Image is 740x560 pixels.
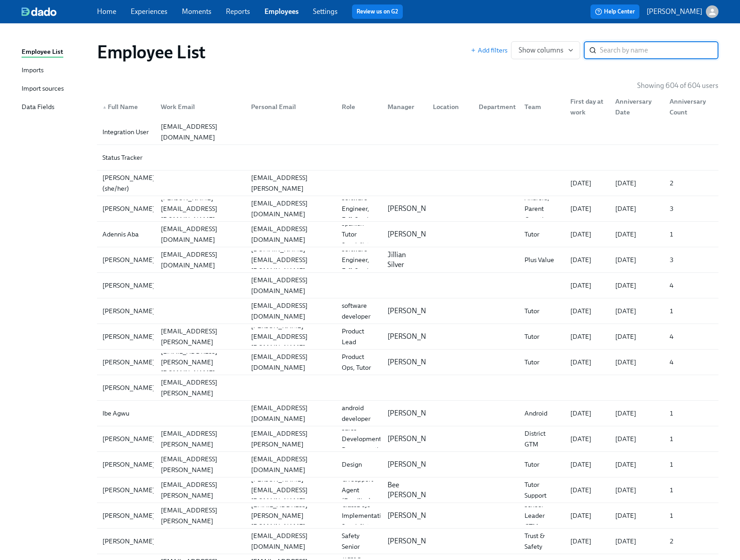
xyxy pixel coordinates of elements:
[666,178,717,188] div: 2
[97,529,718,554] div: [PERSON_NAME][EMAIL_ADDRESS][DOMAIN_NAME]Trust & Safety Senior Specialist[PERSON_NAME]Trust & Saf...
[666,254,717,265] div: 3
[567,306,608,316] div: [DATE]
[595,7,635,16] span: Help Center
[99,280,159,291] div: [PERSON_NAME]
[567,357,608,367] div: [DATE]
[567,510,608,521] div: [DATE]
[97,7,116,16] a: Home
[244,98,335,116] div: Personal Email
[99,459,159,470] div: [PERSON_NAME]
[157,315,244,358] div: [PERSON_NAME][EMAIL_ADDRESS][PERSON_NAME][DOMAIN_NAME]
[521,192,563,225] div: Android, Parent Growth
[97,145,718,171] a: Status Tracker
[647,7,702,17] p: [PERSON_NAME]
[612,280,662,291] div: [DATE]
[612,306,662,316] div: [DATE]
[612,229,662,240] div: [DATE]
[97,350,718,375] a: [PERSON_NAME][EMAIL_ADDRESS][PERSON_NAME][DOMAIN_NAME][EMAIL_ADDRESS][DOMAIN_NAME]Product Ops, Tu...
[313,7,338,16] a: Settings
[388,332,443,341] p: [PERSON_NAME]
[97,196,718,222] a: [PERSON_NAME][PERSON_NAME][EMAIL_ADDRESS][DOMAIN_NAME][EMAIL_ADDRESS][DOMAIN_NAME]Software Engine...
[612,408,662,419] div: [DATE]
[380,98,426,116] div: Manager
[97,222,718,247] a: Adennis Aba[EMAIL_ADDRESS][DOMAIN_NAME][EMAIL_ADDRESS][DOMAIN_NAME]Spanish Tutor Specialist[PERSO...
[22,102,90,113] a: Data Fields
[521,499,563,532] div: School Leader GTM
[666,331,717,342] div: 4
[99,254,159,265] div: [PERSON_NAME]
[666,459,717,470] div: 1
[22,7,97,16] a: dado
[99,172,159,194] div: [PERSON_NAME] (she/her)
[567,203,608,214] div: [DATE]
[97,41,206,63] h1: Employee List
[388,408,443,418] p: [PERSON_NAME]
[388,480,443,500] p: Bee [PERSON_NAME]
[99,433,159,444] div: [PERSON_NAME]
[157,249,244,271] div: [EMAIL_ADDRESS][DOMAIN_NAME]
[338,351,380,373] div: Product Ops, Tutor
[102,105,107,109] span: ▲
[388,250,423,270] p: Jillian Silver
[612,510,662,521] div: [DATE]
[338,101,380,112] div: Role
[97,426,718,451] div: [PERSON_NAME][PERSON_NAME][EMAIL_ADDRESS][PERSON_NAME][DOMAIN_NAME][PERSON_NAME][EMAIL_ADDRESS][P...
[612,178,662,188] div: [DATE]
[567,178,608,188] div: [DATE]
[247,244,335,276] div: [DOMAIN_NAME][EMAIL_ADDRESS][DOMAIN_NAME]
[590,4,639,19] button: Help Center
[97,375,718,401] a: [PERSON_NAME][PERSON_NAME][EMAIL_ADDRESS][PERSON_NAME][DOMAIN_NAME]
[384,101,426,112] div: Manager
[567,536,608,547] div: [DATE]
[99,536,159,547] div: [PERSON_NAME]
[157,468,244,512] div: [PERSON_NAME][EMAIL_ADDRESS][PERSON_NAME][DOMAIN_NAME]
[247,101,335,112] div: Personal Email
[338,218,380,250] div: Spanish Tutor Specialist
[567,254,608,265] div: [DATE]
[647,5,718,18] button: [PERSON_NAME]
[521,229,563,240] div: Tutor
[99,485,159,495] div: [PERSON_NAME]
[99,510,159,521] div: [PERSON_NAME]
[157,366,244,409] div: [PERSON_NAME][EMAIL_ADDRESS][PERSON_NAME][DOMAIN_NAME]
[521,357,563,367] div: Tutor
[511,41,580,59] button: Show columns
[247,454,335,475] div: [EMAIL_ADDRESS][DOMAIN_NAME]
[226,7,250,16] a: Reports
[666,510,717,521] div: 1
[97,273,718,298] a: [PERSON_NAME][EMAIL_ADDRESS][DOMAIN_NAME][DATE][DATE]4
[247,530,335,552] div: [EMAIL_ADDRESS][DOMAIN_NAME]
[335,98,380,116] div: Role
[666,203,717,214] div: 3
[471,46,507,55] button: Add filters
[612,254,662,265] div: [DATE]
[97,452,718,477] a: [PERSON_NAME][PERSON_NAME][EMAIL_ADDRESS][PERSON_NAME][DOMAIN_NAME][EMAIL_ADDRESS][DOMAIN_NAME]De...
[99,229,154,240] div: Adennis Aba
[612,331,662,342] div: [DATE]
[99,98,154,116] div: ▲Full Name
[157,101,244,112] div: Work Email
[157,223,244,245] div: [EMAIL_ADDRESS][DOMAIN_NAME]
[247,300,335,322] div: [EMAIL_ADDRESS][DOMAIN_NAME]
[666,306,717,316] div: 1
[662,98,717,116] div: Anniversary Count
[567,485,608,495] div: [DATE]
[471,98,517,116] div: Department
[99,382,159,393] div: [PERSON_NAME]
[157,417,244,460] div: [PERSON_NAME][EMAIL_ADDRESS][PERSON_NAME][DOMAIN_NAME]
[666,433,717,444] div: 1
[338,244,380,276] div: Software Engineer, Full-Stack
[247,162,335,205] div: [PERSON_NAME][EMAIL_ADDRESS][PERSON_NAME][DOMAIN_NAME]
[99,152,154,163] div: Status Tracker
[247,417,335,460] div: [PERSON_NAME][EMAIL_ADDRESS][PERSON_NAME][DOMAIN_NAME]
[154,98,244,116] div: Work Email
[131,7,167,16] a: Experiences
[97,222,718,247] div: Adennis Aba[EMAIL_ADDRESS][DOMAIN_NAME][EMAIL_ADDRESS][DOMAIN_NAME]Spanish Tutor Specialist[PERSO...
[517,98,563,116] div: Team
[97,119,718,145] a: Integration User[EMAIL_ADDRESS][DOMAIN_NAME]
[247,499,335,532] div: [EMAIL_ADDRESS][PERSON_NAME][DOMAIN_NAME]
[182,7,211,16] a: Moments
[97,375,718,400] div: [PERSON_NAME][PERSON_NAME][EMAIL_ADDRESS][PERSON_NAME][DOMAIN_NAME]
